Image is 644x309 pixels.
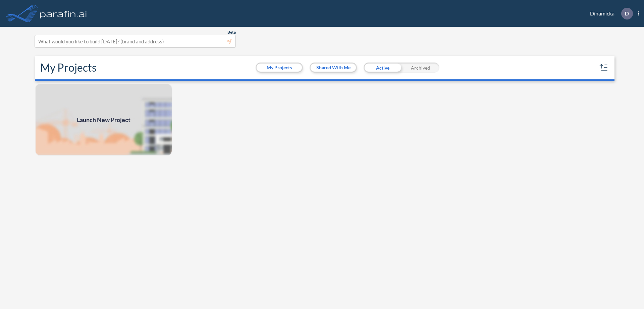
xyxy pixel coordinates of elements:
[311,64,356,72] button: Shared With Me
[77,115,130,124] span: Launch New Project
[35,83,172,156] a: Launch New Project
[364,63,401,73] div: Active
[35,83,172,156] img: add
[40,61,97,74] h2: My Projects
[625,10,629,16] p: D
[39,7,88,20] img: logo
[401,63,439,73] div: Archived
[580,8,639,20] div: Dinamicka
[227,30,236,35] span: Beta
[598,62,609,73] button: sort
[257,64,302,72] button: My Projects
